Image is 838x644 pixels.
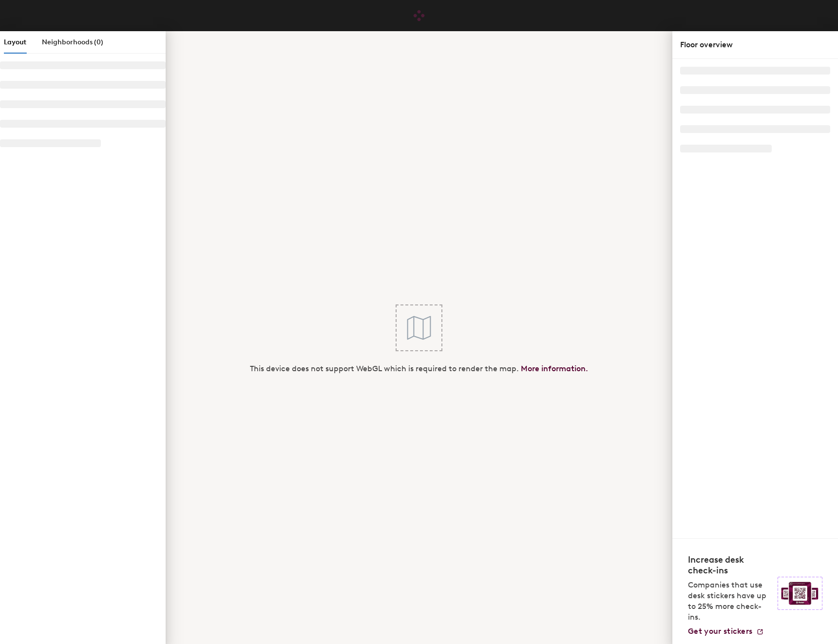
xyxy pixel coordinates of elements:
p: Companies that use desk stickers have up to 25% more check-ins. [688,580,772,623]
span: Layout [4,38,26,46]
h4: Increase desk check-ins [688,554,772,576]
a: More information. [521,364,588,373]
p: This device does not support WebGL which is required to render the map. [250,363,588,375]
img: No map icon [407,316,431,340]
img: Sticker logo [778,577,822,610]
a: Get your stickers [688,626,764,636]
span: Get your stickers [688,626,752,636]
span: Neighborhoods (0) [42,38,103,46]
div: Floor overview [680,39,830,51]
